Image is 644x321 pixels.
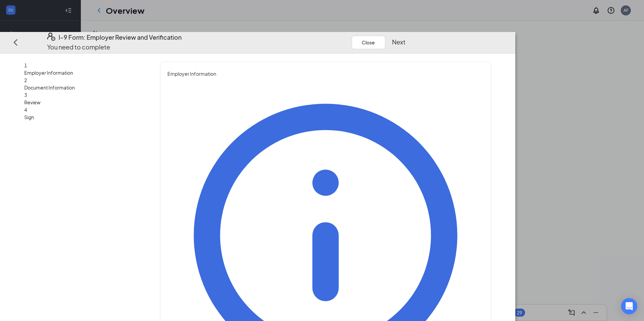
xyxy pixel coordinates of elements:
[47,33,55,41] svg: FormI9EVerifyIcon
[24,99,141,106] span: Review
[352,36,385,49] button: Close
[24,113,141,121] span: Sign
[47,42,182,52] p: You need to complete
[392,38,406,47] button: Next
[24,84,141,91] span: Document Information
[24,62,27,68] span: 1
[59,33,182,42] h4: I-9 Form: Employer Review and Verification
[167,70,484,77] span: Employer Information
[24,107,27,113] span: 4
[621,298,637,314] div: Open Intercom Messenger
[24,92,27,98] span: 3
[24,69,141,76] span: Employer Information
[24,77,27,83] span: 2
